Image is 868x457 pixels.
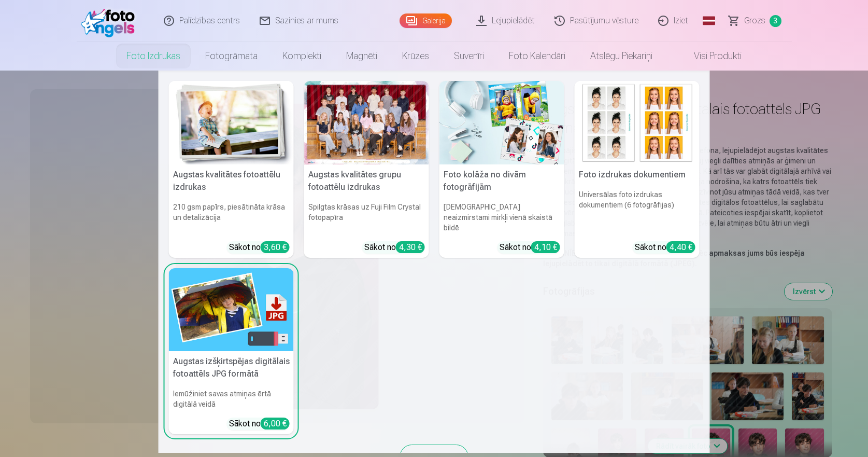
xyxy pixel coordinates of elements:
[635,241,695,254] div: Sākot no
[261,418,290,430] div: 6,00 €
[390,41,442,71] a: Krūzes
[439,198,564,237] h6: [DEMOGRAPHIC_DATA] neaizmirstami mirkļi vienā skaistā bildē
[500,241,560,254] div: Sākot no
[364,241,425,254] div: Sākot no
[442,41,496,71] a: Suvenīri
[169,81,294,258] a: Augstas kvalitātes fotoattēlu izdrukasAugstas kvalitātes fotoattēlu izdrukas210 gsm papīrs, piesā...
[229,241,290,254] div: Sākot no
[169,268,294,352] img: Augstas izšķirtspējas digitālais fotoattēls JPG formātā
[575,164,700,185] h5: Foto izdrukas dokumentiem
[666,241,695,253] div: 4,40 €
[304,164,429,198] h5: Augstas kvalitātes grupu fotoattēlu izdrukas
[770,15,781,27] span: 3
[496,41,578,71] a: Foto kalendāri
[439,164,564,198] h5: Foto kolāža no divām fotogrāfijām
[575,81,700,164] img: Foto izdrukas dokumentiem
[81,4,140,37] img: /fa1
[304,81,429,258] a: Augstas kvalitātes grupu fotoattēlu izdrukasSpilgtas krāsas uz Fuji Film Crystal fotopapīraSākot ...
[439,81,564,164] img: Foto kolāža no divām fotogrāfijām
[169,351,294,384] h5: Augstas izšķirtspējas digitālais fotoattēls JPG formātā
[575,185,700,237] h6: Universālas foto izdrukas dokumentiem (6 fotogrāfijas)
[665,41,754,71] a: Visi produkti
[575,81,700,258] a: Foto izdrukas dokumentiemFoto izdrukas dokumentiemUniversālas foto izdrukas dokumentiem (6 fotogr...
[744,15,765,27] span: Grozs
[169,81,294,164] img: Augstas kvalitātes fotoattēlu izdrukas
[439,81,564,258] a: Foto kolāža no divām fotogrāfijāmFoto kolāža no divām fotogrāfijām[DEMOGRAPHIC_DATA] neaizmirstam...
[169,198,294,237] h6: 210 gsm papīrs, piesātināta krāsa un detalizācija
[169,268,294,435] a: Augstas izšķirtspējas digitālais fotoattēls JPG formātāAugstas izšķirtspējas digitālais fotoattēl...
[114,41,193,71] a: Foto izdrukas
[193,41,270,71] a: Fotogrāmata
[400,13,452,28] a: Galerija
[229,418,290,430] div: Sākot no
[261,241,290,253] div: 3,60 €
[531,241,560,253] div: 4,10 €
[270,41,334,71] a: Komplekti
[169,164,294,198] h5: Augstas kvalitātes fotoattēlu izdrukas
[304,198,429,237] h6: Spilgtas krāsas uz Fuji Film Crystal fotopapīra
[396,241,425,253] div: 4,30 €
[578,41,665,71] a: Atslēgu piekariņi
[334,41,390,71] a: Magnēti
[169,384,294,413] h6: Iemūžiniet savas atmiņas ērtā digitālā veidā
